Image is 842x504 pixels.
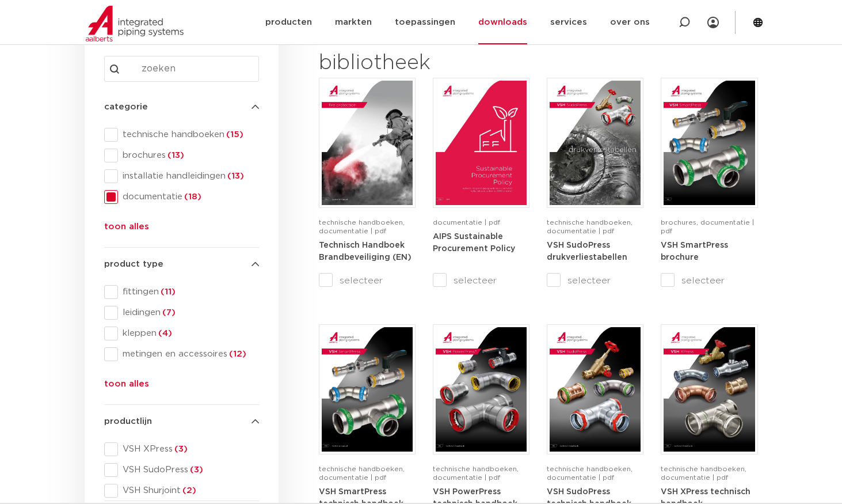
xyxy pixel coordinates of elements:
span: (7) [161,308,176,317]
a: AIPS Sustainable Procurement Policy [433,232,515,253]
span: brochures, documentatie | pdf [661,219,754,234]
img: Aips_A4Sustainable-Procurement-Policy_5011446_EN-pdf.jpg [436,81,527,205]
h4: categorie [104,100,259,114]
span: technische handboeken, documentatie | pdf [547,465,633,481]
span: installatie handleidingen [118,170,259,182]
span: technische handboeken [118,129,259,141]
span: documentatie | pdf [433,219,500,226]
div: installatie handleidingen(13) [104,169,259,183]
span: technische handboeken, documentatie | pdf [433,465,519,481]
span: (3) [188,465,203,474]
div: VSH SudoPress(3) [104,463,259,477]
span: kleppen [118,328,259,339]
button: toon alles [104,377,149,396]
h4: product type [104,257,259,271]
img: VSH-SudoPress_A4TM_5001604-2023-3.0_NL-pdf.jpg [550,327,641,452]
span: fittingen [118,286,259,298]
label: selecteer [547,274,643,287]
a: VSH SmartPress brochure [661,241,728,262]
span: documentatie [118,191,259,203]
label: selecteer [433,274,529,287]
a: VSH SudoPress drukverliestabellen [547,241,627,262]
img: VSH-XPress_A4TM_5008762_2025_4.1_NL-pdf.jpg [664,327,755,452]
h2: bibliotheek [319,50,524,77]
span: technische handboeken, documentatie | pdf [661,465,746,481]
span: VSH SudoPress [118,464,259,476]
div: VSH Shurjoint(2) [104,484,259,498]
span: (11) [159,287,176,296]
span: technische handboeken, documentatie | pdf [319,219,405,234]
div: VSH XPress(3) [104,442,259,456]
span: technische handboeken, documentatie | pdf [547,219,633,234]
label: selecteer [319,274,416,287]
img: VSH-PowerPress_A4TM_5008817_2024_3.1_NL-pdf.jpg [436,327,527,452]
span: (15) [224,130,243,139]
a: Technisch Handboek Brandbeveiliging (EN) [319,241,412,262]
img: VSH-SmartPress_A4Brochure-5008016-2023_2.0_NL-pdf.jpg [664,81,755,205]
span: (4) [157,329,172,338]
span: (3) [173,445,188,453]
span: technische handboeken, documentatie | pdf [319,465,405,481]
span: metingen en accessoires [118,348,259,360]
span: (2) [181,486,196,495]
span: (13) [226,172,244,180]
div: kleppen(4) [104,327,259,340]
img: FireProtection_A4TM_5007915_2025_2.0_EN-pdf.jpg [322,81,413,205]
div: documentatie(18) [104,190,259,204]
button: toon alles [104,220,149,238]
img: VSH-SmartPress_A4TM_5009301_2023_2.0-EN-pdf.jpg [322,327,413,452]
span: brochures [118,150,259,161]
span: (18) [182,192,201,201]
span: VSH XPress [118,444,259,455]
div: leidingen(7) [104,306,259,320]
strong: AIPS Sustainable Procurement Policy [433,233,515,253]
div: fittingen(11) [104,285,259,299]
span: VSH Shurjoint [118,485,259,497]
label: selecteer [661,274,757,287]
span: (13) [166,151,184,160]
div: brochures(13) [104,149,259,162]
span: (12) [227,350,246,358]
div: technische handboeken(15) [104,128,259,142]
div: metingen en accessoires(12) [104,347,259,361]
span: leidingen [118,307,259,319]
img: VSH-SudoPress_A4PLT_5007706_2024-2.0_NL-pdf.jpg [550,81,641,205]
h4: productlijn [104,415,259,429]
